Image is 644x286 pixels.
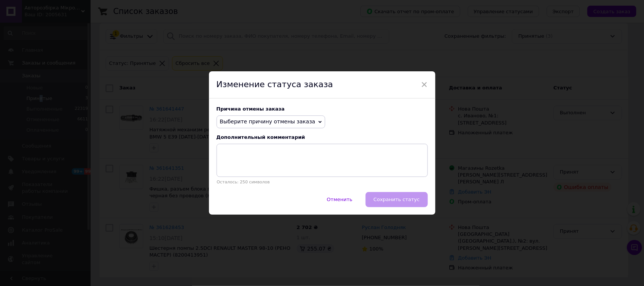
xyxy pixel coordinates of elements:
[209,71,435,98] div: Изменение статуса заказа
[421,78,428,91] span: ×
[217,180,428,185] p: Осталось: 250 символов
[327,197,352,202] span: Отменить
[217,106,428,112] div: Причина отмены заказа
[217,134,428,140] div: Дополнительный комментарий
[220,118,315,125] span: Выберите причину отмены заказа
[319,192,360,207] button: Отменить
